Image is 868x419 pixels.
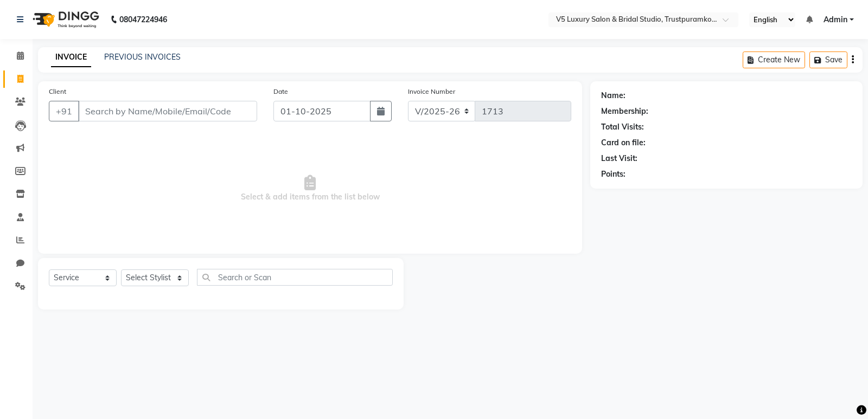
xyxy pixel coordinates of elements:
div: Total Visits: [601,121,644,133]
b: 08047224946 [119,4,167,35]
label: Invoice Number [408,87,455,96]
div: Name: [601,90,626,101]
label: Date [273,87,288,96]
input: Search or Scan [197,269,393,286]
button: Create New [743,51,805,68]
a: PREVIOUS INVOICES [104,52,181,62]
button: Save [809,51,847,68]
div: Points: [601,169,626,180]
span: Admin [824,14,847,25]
input: Search by Name/Mobile/Email/Code [78,101,257,121]
div: Membership: [601,106,648,117]
a: INVOICE [51,48,91,67]
img: logo [28,4,102,35]
button: +91 [49,101,79,121]
div: Card on file: [601,137,646,149]
span: Select & add items from the list below [49,134,571,243]
label: Client [49,87,66,96]
div: Last Visit: [601,153,637,164]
